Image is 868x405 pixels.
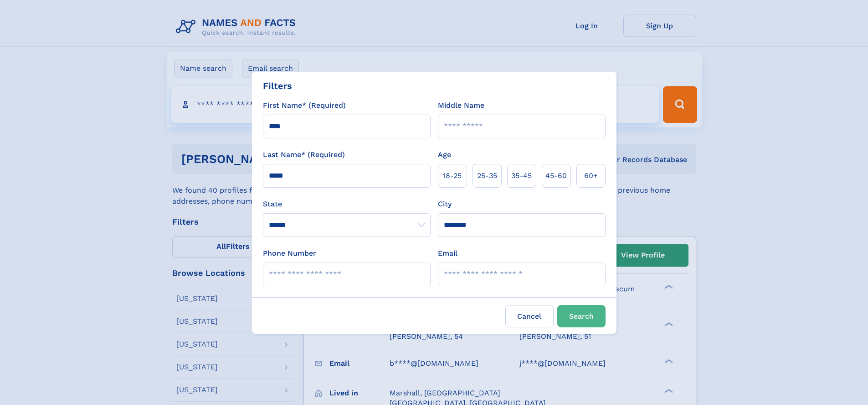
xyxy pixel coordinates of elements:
span: 18‑25 [443,170,462,181]
label: Cancel [505,305,554,327]
label: Email [438,248,457,259]
label: State [263,199,431,210]
span: 25‑35 [477,170,497,181]
span: 45‑60 [545,170,567,181]
label: First Name* (Required) [263,100,346,111]
label: Middle Name [438,100,484,111]
label: City [438,199,452,210]
button: Search [557,305,606,327]
label: Last Name* (Required) [263,149,345,160]
label: Phone Number [263,248,316,259]
span: 35‑45 [511,170,532,181]
div: Filters [263,79,292,93]
label: Age [438,149,451,160]
span: 60+ [584,170,598,181]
